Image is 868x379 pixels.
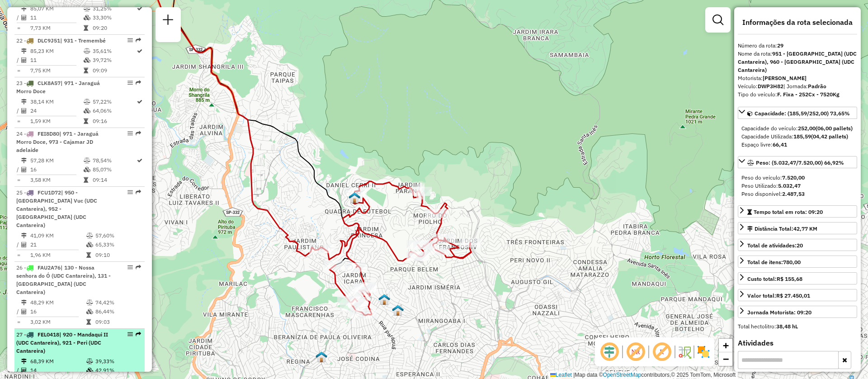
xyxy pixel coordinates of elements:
[86,300,93,305] i: % de utilização do peso
[738,82,857,90] div: Veículo:
[84,108,90,114] i: % de utilização da cubagem
[127,38,133,43] em: Opções
[21,15,27,20] i: Total de Atividades
[92,156,136,165] td: 78,54%
[30,165,83,174] td: 16
[30,357,86,366] td: 68,39 KM
[84,118,88,124] i: Tempo total em rota
[798,125,816,132] strong: 252,00
[21,158,27,163] i: Distância Total
[738,90,857,99] div: Tipo do veículo:
[30,97,83,106] td: 38,14 KM
[127,189,133,195] em: Opções
[30,56,83,65] td: 11
[136,80,141,85] em: Rota exportada
[755,110,850,117] span: Capacidade: (185,59/252,00) 73,65%
[92,106,136,115] td: 64,06%
[719,352,732,366] a: Zoom out
[21,368,27,373] i: Total de Atividades
[793,225,817,232] span: 42,77 KM
[797,242,803,249] strong: 20
[741,174,805,181] span: Peso do veículo:
[95,240,141,249] td: 65,33%
[811,133,848,140] strong: (04,42 pallets)
[86,368,93,373] i: % de utilização da cubagem
[741,124,854,133] div: Capacidade do veículo:
[16,264,111,295] span: 26 -
[136,189,141,195] em: Rota exportada
[754,208,823,215] span: Tempo total em rota: 09:20
[30,4,83,13] td: 85,07 KM
[773,141,787,148] strong: 66,41
[38,331,59,338] span: FEL0418
[84,6,90,11] i: % de utilização do peso
[86,309,93,314] i: % de utilização da cubagem
[86,319,91,325] i: Tempo total em rota
[758,83,783,90] strong: DWP3H82
[738,18,857,27] h4: Informações da rota selecionada
[723,340,729,351] span: +
[95,231,141,240] td: 57,60%
[92,97,136,106] td: 57,22%
[86,233,93,238] i: % de utilização do peso
[696,345,711,359] img: Exibir/Ocultar setores
[95,298,141,307] td: 74,42%
[763,75,807,81] strong: [PERSON_NAME]
[30,175,83,185] td: 3,58 KM
[95,366,141,375] td: 42,91%
[30,240,86,249] td: 21
[651,341,673,363] span: Exibir rótulo
[741,182,854,190] div: Peso Utilizado:
[738,306,857,318] a: Jornada Motorista: 09:20
[30,307,86,316] td: 16
[38,189,61,196] span: FCU1D72
[95,251,141,260] td: 09:10
[159,11,177,31] a: Nova sessão e pesquisa
[16,251,21,260] td: =
[16,366,21,375] td: /
[16,80,100,95] span: 23 -
[747,225,817,233] div: Distância Total:
[738,222,857,234] a: Distância Total:42,77 KM
[21,233,27,238] i: Distância Total
[16,189,97,228] span: | 950 - [GEOGRAPHIC_DATA] Vuc (UDC Cantareira), 952 - [GEOGRAPHIC_DATA] (UDC Cantareira)
[793,133,811,140] strong: 185,59
[30,47,83,56] td: 85,23 KM
[756,159,844,166] span: Peso: (5.032,47/7.520,00) 66,92%
[378,294,390,305] img: UDC Cantareira
[16,331,108,354] span: | 920 - Mandaqui II (UDC Cantareira), 921 - Peri (UDC Cantareira)
[777,91,840,98] strong: F. Fixa - 252Cx - 7520Kg
[747,258,801,266] div: Total de itens:
[738,50,857,74] div: Nome da rota:
[137,48,142,54] i: Rota otimizada
[738,42,857,50] div: Número da rota:
[21,57,27,63] i: Total de Atividades
[776,323,798,330] strong: 38,48 hL
[603,372,642,378] a: OpenStreetMap
[16,307,21,316] td: /
[16,106,21,115] td: /
[136,131,141,136] em: Rota exportada
[738,156,857,168] a: Peso: (5.032,47/7.520,00) 66,92%
[16,130,99,153] span: 24 -
[747,308,811,317] div: Jornada Motorista: 09:20
[21,48,27,54] i: Distância Total
[30,298,86,307] td: 48,29 KM
[21,309,27,314] i: Total de Atividades
[16,66,21,75] td: =
[136,265,141,270] em: Rota exportada
[127,265,133,270] em: Opções
[16,24,21,33] td: =
[127,131,133,136] em: Opções
[747,242,803,249] span: Total de atividades:
[92,175,136,185] td: 09:14
[16,264,111,295] span: | 130 - Nossa senhora do Ó (UDC Cantareira), 131 - [GEOGRAPHIC_DATA] (UDC Cantareira)
[84,15,90,20] i: % de utilização da cubagem
[738,121,857,152] div: Capacidade: (185,59/252,00) 73,65%
[16,117,21,126] td: =
[741,141,854,149] div: Espaço livre:
[738,339,857,347] h4: Atividades
[21,167,27,172] i: Total de Atividades
[738,74,857,82] div: Motorista:
[738,170,857,202] div: Peso: (5.032,47/7.520,00) 66,92%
